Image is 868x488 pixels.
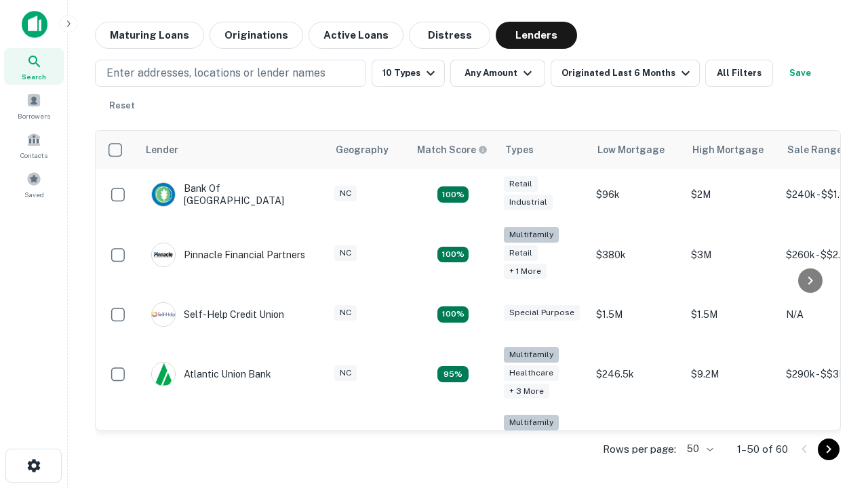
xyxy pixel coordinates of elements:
button: Reset [100,92,144,119]
img: picture [152,243,175,266]
div: Sale Range [787,142,842,158]
div: Matching Properties: 15, hasApolloMatch: undefined [437,186,469,203]
div: Retail [504,245,538,261]
div: Healthcare [504,365,559,381]
h6: Match Score [417,142,485,157]
div: Lender [146,142,178,158]
img: picture [152,303,175,326]
div: Matching Properties: 17, hasApolloMatch: undefined [437,247,469,263]
span: Saved [24,189,44,200]
button: Any Amount [450,60,545,87]
button: Go to next page [818,439,840,460]
td: $96k [589,169,684,220]
button: Originations [210,22,303,49]
td: $246.5k [589,340,684,409]
button: 10 Types [372,60,445,87]
button: Enter addresses, locations or lender names [95,60,366,87]
div: Bank Of [GEOGRAPHIC_DATA] [151,182,314,207]
div: High Mortgage [692,142,764,158]
div: 50 [682,439,715,459]
th: High Mortgage [684,131,779,169]
button: Save your search to get updates of matches that match your search criteria. [778,60,822,87]
div: Types [505,142,534,158]
img: picture [152,183,175,206]
div: Industrial [504,195,553,210]
div: NC [334,245,357,261]
img: capitalize-icon.png [22,11,47,38]
div: Self-help Credit Union [151,302,284,327]
div: Multifamily [504,415,559,430]
div: Pinnacle Financial Partners [151,243,305,267]
img: picture [152,363,175,386]
p: Rows per page: [603,441,676,457]
a: Saved [4,166,64,203]
a: Search [4,48,64,85]
th: Geography [328,131,409,169]
span: Contacts [20,150,47,161]
div: NC [334,186,357,201]
div: The Fidelity Bank [151,430,261,455]
div: Multifamily [504,347,559,363]
span: Search [22,71,46,82]
button: Originated Last 6 Months [551,60,700,87]
div: Originated Last 6 Months [561,65,694,81]
div: + 1 more [504,264,547,279]
td: $1.5M [589,289,684,340]
td: $3M [684,220,779,289]
p: Enter addresses, locations or lender names [106,65,325,81]
div: Low Mortgage [597,142,665,158]
div: + 3 more [504,384,549,399]
button: All Filters [705,60,773,87]
div: NC [334,305,357,321]
td: $380k [589,220,684,289]
div: Multifamily [504,227,559,243]
iframe: Chat Widget [800,336,868,401]
th: Capitalize uses an advanced AI algorithm to match your search with the best lender. The match sco... [409,131,497,169]
div: Special Purpose [504,305,580,321]
button: Maturing Loans [95,22,204,49]
div: Atlantic Union Bank [151,362,271,386]
div: NC [334,365,357,381]
span: Borrowers [18,110,50,121]
button: Active Loans [309,22,403,49]
td: $2M [684,169,779,220]
td: $1.5M [684,289,779,340]
div: Capitalize uses an advanced AI algorithm to match your search with the best lender. The match sco... [417,142,488,157]
th: Lender [138,131,328,169]
a: Borrowers [4,87,64,124]
td: $9.2M [684,340,779,409]
div: Matching Properties: 9, hasApolloMatch: undefined [437,366,469,382]
button: Lenders [496,22,577,49]
td: $246k [589,408,684,476]
button: Distress [409,22,490,49]
p: 1–50 of 60 [737,441,788,457]
div: Retail [504,176,538,192]
td: $3.2M [684,408,779,476]
th: Low Mortgage [589,131,684,169]
a: Contacts [4,127,64,163]
div: Matching Properties: 11, hasApolloMatch: undefined [437,306,469,323]
th: Types [497,131,589,169]
div: Geography [336,142,389,158]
